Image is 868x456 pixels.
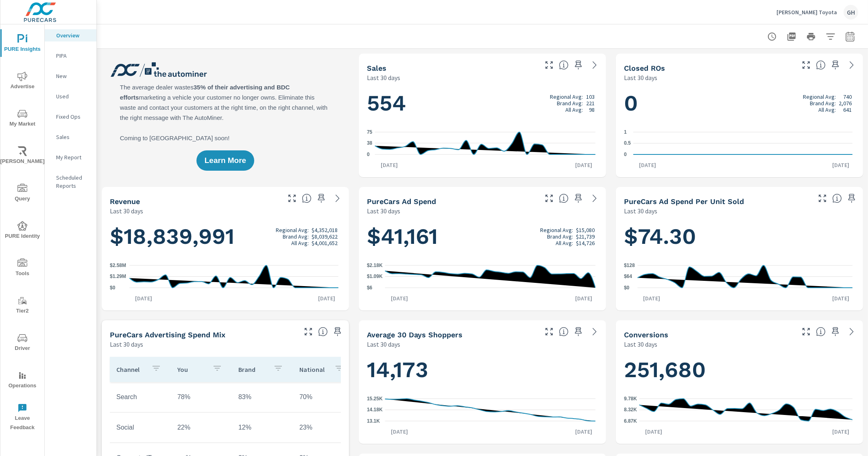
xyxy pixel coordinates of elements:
[557,100,583,106] p: Brand Avg:
[586,93,595,100] p: 103
[110,285,116,291] text: $0
[110,274,126,280] text: $1.29M
[586,100,595,106] p: 221
[116,365,145,373] p: Channel
[633,161,662,169] p: [DATE]
[3,371,42,391] span: Operations
[315,192,328,205] span: Save this to your personalized report
[302,193,312,203] span: Total sales revenue over the selected date range. [Source: This data is sourced from the dealer’s...
[3,296,42,316] span: Tier2
[0,24,44,436] div: nav menu
[276,227,309,233] p: Regional Avg:
[375,161,403,169] p: [DATE]
[171,417,232,438] td: 22%
[576,233,595,240] p: $21,739
[283,233,309,240] p: Brand Avg:
[3,221,42,241] span: PURE Identity
[312,233,338,240] p: $8,039,622
[312,227,338,233] p: $4,352,018
[110,339,143,349] p: Last 30 days
[45,131,96,143] div: Sales
[624,223,855,250] h1: $74.30
[822,28,839,45] button: Apply Filters
[367,285,373,291] text: $6
[45,29,96,41] div: Overview
[576,240,595,246] p: $14,726
[589,106,595,113] p: 98
[624,285,630,291] text: $0
[638,294,666,302] p: [DATE]
[624,152,627,157] text: 0
[569,428,598,436] p: [DATE]
[293,417,354,438] td: 23%
[302,325,315,338] button: Make Fullscreen
[232,417,293,438] td: 12%
[286,192,299,205] button: Make Fullscreen
[312,240,338,246] p: $4,001,652
[110,197,140,206] h5: Revenue
[367,152,370,157] text: 0
[205,157,246,164] span: Learn More
[45,172,96,192] div: Scheduled Reports
[559,60,569,70] span: Number of vehicles sold by the dealership over the selected date range. [Source: This data is sou...
[588,59,601,72] a: See more details in report
[3,109,42,129] span: My Market
[776,9,837,16] p: [PERSON_NAME] Toyota
[367,274,383,280] text: $1.09K
[3,258,42,278] span: Tools
[367,407,383,413] text: 14.18K
[572,59,585,72] span: Save this to your personalized report
[56,174,90,190] p: Scheduled Reports
[803,28,819,45] button: Print Report
[367,89,598,117] h1: 554
[624,73,657,83] p: Last 30 days
[559,327,569,337] span: A rolling 30 day total of daily Shoppers on the dealership website, averaged over the selected da...
[844,5,858,20] div: GH
[110,330,225,339] h5: PureCars Advertising Spend Mix
[367,330,462,339] h5: Average 30 Days Shoppers
[543,59,556,72] button: Make Fullscreen
[3,403,42,432] span: Leave Feedback
[177,365,206,373] p: You
[367,418,380,424] text: 13.1K
[318,327,328,337] span: This table looks at how you compare to the amount of budget you spend per channel as opposed to y...
[367,339,400,349] p: Last 30 days
[110,417,171,438] td: Social
[624,274,632,280] text: $64
[56,113,90,121] p: Fixed Ops
[829,325,842,338] span: Save this to your personalized report
[110,387,171,407] td: Search
[839,100,852,106] p: 2,076
[588,192,601,205] a: See more details in report
[829,59,842,72] span: Save this to your personalized report
[624,64,665,72] h5: Closed ROs
[818,106,836,113] p: All Avg:
[3,333,42,353] span: Driver
[45,111,96,123] div: Fixed Ops
[56,52,90,60] p: PIPA
[588,325,601,338] a: See more details in report
[572,325,585,338] span: Save this to your personalized report
[624,206,657,216] p: Last 30 days
[624,356,855,384] h1: 251,680
[624,141,631,146] text: 0.5
[171,387,232,407] td: 78%
[827,294,855,302] p: [DATE]
[576,227,595,233] p: $15,080
[110,206,143,216] p: Last 30 days
[827,428,855,436] p: [DATE]
[238,365,267,373] p: Brand
[624,89,855,117] h1: 0
[624,407,637,413] text: 8.32K
[312,294,341,302] p: [DATE]
[842,28,858,45] button: Select Date Range
[800,59,813,72] button: Make Fullscreen
[291,240,309,246] p: All Avg:
[803,93,836,100] p: Regional Avg:
[816,60,826,70] span: Number of Repair Orders Closed by the selected dealership group over the selected time range. [So...
[3,184,42,204] span: Query
[367,64,386,72] h5: Sales
[569,294,598,302] p: [DATE]
[800,325,813,338] button: Make Fullscreen
[129,294,158,302] p: [DATE]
